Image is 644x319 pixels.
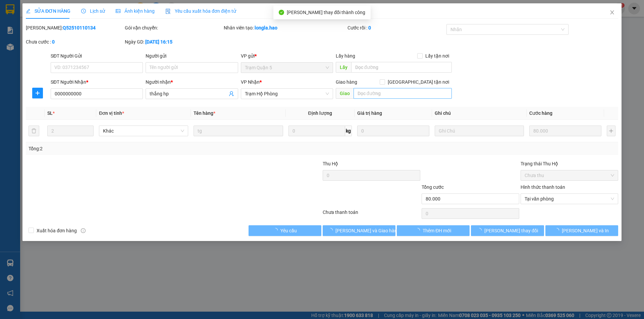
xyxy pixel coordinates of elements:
[435,126,524,136] input: Ghi Chú
[51,78,143,86] div: SĐT Người Nhận
[354,88,452,99] input: Dọc đường
[32,88,43,98] button: plus
[146,78,238,86] div: Người nhận
[432,107,527,120] th: Ghi chú
[81,9,86,13] span: clock-circle
[423,227,451,234] span: Thêm ĐH mới
[529,126,601,136] input: 0
[229,91,234,96] span: user-add
[47,110,53,116] span: SL
[63,16,280,25] li: 26 Phó Cơ Điều, Phường 12
[328,228,335,233] span: loading
[323,225,395,236] button: [PERSON_NAME] và Giao hàng
[347,24,445,31] div: Cước rồi :
[357,110,382,116] span: Giá trị hàng
[29,126,39,136] button: delete
[609,10,615,15] span: close
[26,8,70,14] span: SỬA ĐƠN HÀNG
[249,225,321,236] button: Yêu cầu
[471,225,544,236] button: [PERSON_NAME] thay đổi
[146,52,238,60] div: Người gửi
[280,227,297,234] span: Yêu cầu
[125,24,222,31] div: Gói vận chuyển:
[336,79,357,85] span: Giao hàng
[145,39,172,45] b: [DATE] 16:15
[165,9,171,14] img: icon
[194,126,283,136] input: VD: Bàn, Ghế
[385,78,452,86] span: [GEOGRAPHIC_DATA] tận nơi
[545,225,618,236] button: [PERSON_NAME] và In
[287,10,365,15] span: [PERSON_NAME] thay đổi thành công
[245,89,329,99] span: Trạm Hộ Phòng
[33,90,43,96] span: plus
[63,25,96,30] b: Q52510110134
[308,110,332,116] span: Định lượng
[81,8,105,14] span: Lịch sử
[26,24,123,31] div: [PERSON_NAME]:
[368,25,371,30] b: 0
[415,228,423,233] span: loading
[345,126,352,136] span: kg
[224,24,346,31] div: Nhân viên tạo:
[52,39,55,45] b: 0
[241,52,333,60] div: VP gửi
[245,63,329,73] span: Trạm Quận 5
[335,227,400,234] span: [PERSON_NAME] và Giao hàng
[241,79,260,85] span: VP Nhận
[521,184,565,190] label: Hình thức thanh toán
[165,8,236,14] span: Yêu cầu xuất hóa đơn điện tử
[273,228,280,233] span: loading
[336,62,351,73] span: Lấy
[63,25,280,33] li: Hotline: 02839552959
[194,110,215,116] span: Tên hàng
[521,160,618,167] div: Trạng thái Thu Hộ
[336,53,355,59] span: Lấy hàng
[351,62,452,73] input: Dọc đường
[125,38,222,46] div: Ngày GD:
[255,25,277,30] b: longla.hao
[525,194,614,204] span: Tại văn phòng
[562,227,609,234] span: [PERSON_NAME] và In
[26,9,31,13] span: edit
[279,10,284,15] span: check-circle
[51,52,143,60] div: SĐT Người Gửi
[8,49,96,60] b: GỬI : Trạm Hộ Phòng
[103,126,184,136] span: Khác
[607,126,615,136] button: plus
[397,225,470,236] button: Thêm ĐH mới
[322,209,421,220] div: Chưa thanh toán
[336,88,354,99] span: Giao
[554,228,562,233] span: loading
[116,9,120,13] span: picture
[423,52,452,60] span: Lấy tận nơi
[81,228,86,233] span: info-circle
[525,170,614,180] span: Chưa thu
[8,8,42,42] img: logo.jpg
[529,110,552,116] span: Cước hàng
[34,227,79,234] span: Xuất hóa đơn hàng
[26,38,123,46] div: Chưa cước :
[116,8,155,14] span: Ảnh kiện hàng
[323,161,338,166] span: Thu Hộ
[99,110,124,116] span: Đơn vị tính
[357,126,429,136] input: 0
[29,145,249,152] div: Tổng: 2
[477,228,484,233] span: loading
[422,184,444,190] span: Tổng cước
[603,3,622,22] button: Close
[484,227,538,234] span: [PERSON_NAME] thay đổi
